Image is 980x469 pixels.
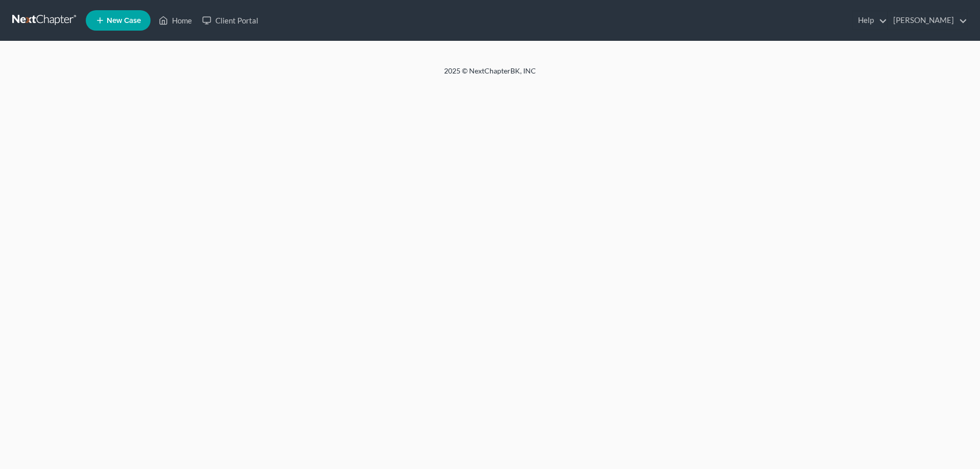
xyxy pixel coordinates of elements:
[197,11,263,30] a: Client Portal
[199,66,781,84] div: 2025 © NextChapterBK, INC
[888,11,967,30] a: [PERSON_NAME]
[853,11,887,30] a: Help
[154,11,197,30] a: Home
[86,10,151,31] new-legal-case-button: New Case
